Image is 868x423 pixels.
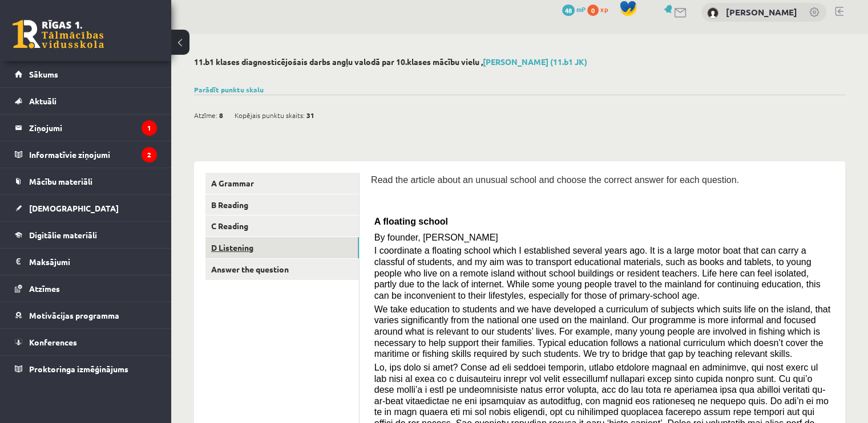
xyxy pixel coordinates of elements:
span: 31 [306,107,314,124]
span: Motivācijas programma [29,310,119,320]
span: xp [600,5,608,14]
a: Proktoringa izmēģinājums [15,356,157,382]
img: Ance Gederte [707,7,718,19]
span: Atzīmes [29,283,60,294]
a: [PERSON_NAME] (11.b1 JK) [483,56,587,67]
a: Motivācijas programma [15,302,157,328]
a: Digitālie materiāli [15,222,157,248]
span: Read the article about an unusual school and choose the correct answer for each question. [371,175,739,185]
span: Atzīme: [194,107,217,124]
legend: Informatīvie ziņojumi [29,141,157,168]
h2: 11.b1 klases diagnosticējošais darbs angļu valodā par 10.klases mācību vielu , [194,57,845,67]
a: Ziņojumi1 [15,115,157,141]
i: 1 [142,120,157,136]
span: We take education to students and we have developed a curriculum of subjects which suits life on ... [374,304,830,359]
span: 0 [587,5,599,16]
i: 2 [142,147,157,162]
a: Atzīmes [15,275,157,302]
span: Mācību materiāli [29,176,92,186]
a: Konferences [15,329,157,355]
span: I coordinate a floating school which I established several years ago. It is a large motor boat th... [374,246,821,300]
span: mP [576,5,586,14]
span: Digitālie materiāli [29,230,97,240]
a: A Grammar [205,173,359,194]
a: Informatīvie ziņojumi2 [15,141,157,168]
span: Kopējais punktu skaits: [235,107,305,124]
span: A floating school [374,217,448,226]
span: Aktuāli [29,96,56,106]
span: [DEMOGRAPHIC_DATA] [29,203,119,213]
a: [PERSON_NAME] [726,6,797,18]
a: D Listening [205,237,359,258]
span: Konferences [29,337,77,347]
a: Parādīt punktu skalu [194,85,264,94]
span: 48 [562,5,575,16]
a: C Reading [205,215,359,237]
a: Aktuāli [15,88,157,114]
a: Maksājumi [15,249,157,275]
legend: Maksājumi [29,249,157,275]
a: Rīgas 1. Tālmācības vidusskola [13,20,104,48]
span: By founder, [PERSON_NAME] [374,233,498,242]
span: Proktoringa izmēģinājums [29,364,128,374]
span: Sākums [29,69,58,79]
a: Answer the question [205,259,359,280]
a: Sākums [15,61,157,87]
span: 8 [219,107,223,124]
a: Mācību materiāli [15,168,157,194]
a: 0 xp [587,5,613,14]
a: [DEMOGRAPHIC_DATA] [15,195,157,221]
legend: Ziņojumi [29,115,157,141]
a: B Reading [205,194,359,215]
a: 48 mP [562,5,586,14]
